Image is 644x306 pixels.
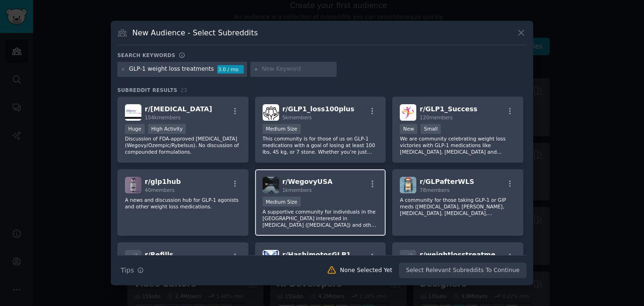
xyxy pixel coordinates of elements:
p: Discussion of FDA-approved [MEDICAL_DATA] (Wegovy/Ozempic/Rybelsus). No discussion of compounded ... [125,135,241,155]
span: r/ Refills [145,251,173,258]
span: 5k members [282,115,312,120]
button: Tips [117,262,147,279]
img: HashimotosGLP1 [263,250,279,266]
div: Huge [125,124,145,134]
span: Tips [121,265,134,275]
span: r/ [MEDICAL_DATA] [145,105,212,113]
span: 23 [181,87,187,93]
span: 1k members [282,187,312,193]
span: r/ weightlosstreatments [420,251,507,258]
img: GLPafterWLS [400,177,416,193]
span: 40 members [145,187,174,193]
div: High Activity [148,124,186,134]
div: None Selected Yet [340,266,392,275]
span: 78 members [420,187,449,193]
p: A community for those taking GLP-1 or GIP meds ([MEDICAL_DATA], [PERSON_NAME], [MEDICAL_DATA], [M... [400,197,516,216]
span: r/ GLP1_loss100plus [282,105,355,113]
h3: New Audience - Select Subreddits [132,28,258,38]
div: 3.0 / mo [217,65,244,74]
span: r/ glp1hub [145,178,181,185]
div: Medium Size [263,197,301,207]
span: r/ HashimotosGLP1 [282,251,351,258]
img: WegovyUSA [263,177,279,193]
img: Semaglutide [125,104,141,121]
p: This community is for those of us on GLP-1 medications with a goal of losing at least 100 lbs, 45... [263,135,379,155]
p: A news and discussion hub for GLP-1 agonists and other weight loss medications. [125,197,241,210]
div: New [400,124,417,134]
div: Medium Size [263,124,301,134]
span: r/ GLP1_Success [420,105,477,113]
span: r/ GLPafterWLS [420,178,474,185]
div: GLP-1 weight loss treatments [129,65,214,74]
span: 120 members [420,115,453,120]
img: GLP1_Success [400,104,416,121]
span: Subreddit Results [117,87,177,93]
img: GLP1_loss100plus [263,104,279,121]
span: r/ WegovyUSA [282,178,333,185]
span: 154k members [145,115,181,120]
input: New Keyword [262,65,333,74]
div: Small [421,124,441,134]
p: A supportive community for individuals in the [GEOGRAPHIC_DATA] interested in [MEDICAL_DATA] ([ME... [263,208,379,228]
h3: Search keywords [117,52,175,58]
p: We are community celebrating weight loss victories with GLP-1 medications like [MEDICAL_DATA], [M... [400,135,516,155]
img: glp1hub [125,177,141,193]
